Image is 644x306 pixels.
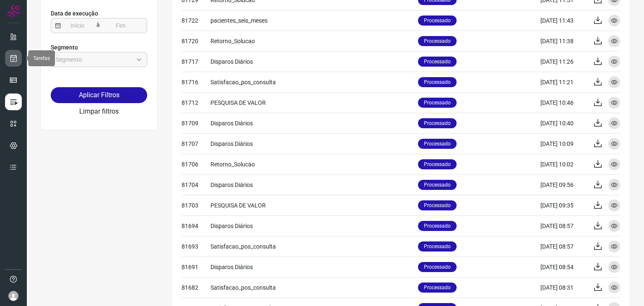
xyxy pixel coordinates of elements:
img: Logo [7,5,20,18]
p: Processado [418,159,457,169]
p: Processado [418,200,457,210]
p: Processado [418,36,457,46]
td: Disparos Diários [210,257,418,277]
td: pacientes_seis_meses [210,10,418,31]
td: Disparos Diários [210,133,418,154]
td: [DATE] 09:35 [540,195,587,215]
td: 81717 [182,51,210,72]
td: [DATE] 08:57 [540,236,587,257]
td: 81720 [182,31,210,51]
td: [DATE] 08:54 [540,257,587,277]
p: Processado [418,180,457,190]
td: Disparos Diários [210,215,418,236]
td: 81691 [182,257,210,277]
td: 81707 [182,133,210,154]
td: Satisfacao_pos_consulta [210,277,418,298]
img: avatar-user-boy.jpg [8,291,18,301]
p: Processado [418,139,457,149]
td: [DATE] 10:40 [540,113,587,133]
td: 81709 [182,113,210,133]
input: Início [61,18,94,33]
td: 81722 [182,10,210,31]
p: Data de execução [51,9,147,18]
td: [DATE] 08:31 [540,277,587,298]
td: [DATE] 11:21 [540,72,587,92]
p: Processado [418,77,457,87]
td: Disparos Diários [210,174,418,195]
td: [DATE] 10:09 [540,133,587,154]
td: PESQUISA DE VALOR [210,92,418,113]
p: Processado [418,262,457,272]
td: 81716 [182,72,210,92]
button: Limpar filtros [79,106,119,117]
p: Processado [418,221,457,231]
td: 81703 [182,195,210,215]
td: [DATE] 08:57 [540,215,587,236]
td: [DATE] 09:56 [540,174,587,195]
td: [DATE] 10:46 [540,92,587,113]
td: [DATE] 11:26 [540,51,587,72]
td: Satisfacao_pos_consulta [210,72,418,92]
p: Processado [418,241,457,252]
td: 81693 [182,236,210,257]
span: Tarefas [33,55,50,61]
input: Segmento [56,52,133,67]
td: [DATE] 11:43 [540,10,587,31]
p: Segmento [51,43,147,52]
span: à [94,18,102,33]
p: Processado [418,98,457,108]
td: PESQUISA DE VALOR [210,195,418,215]
td: 81682 [182,277,210,298]
td: 81704 [182,174,210,195]
td: [DATE] 11:38 [540,31,587,51]
td: [DATE] 10:02 [540,154,587,174]
p: Processado [418,16,457,26]
td: Disparos Diários [210,51,418,72]
td: Retorno_Solucao [210,154,418,174]
td: 81706 [182,154,210,174]
td: Satisfacao_pos_consulta [210,236,418,257]
p: Processado [418,57,457,67]
input: Fim [104,18,138,33]
td: 81694 [182,215,210,236]
td: Retorno_Solucao [210,31,418,51]
td: 81712 [182,92,210,113]
p: Processado [418,283,457,293]
button: Aplicar Filtros [51,87,147,103]
td: Disparos Diários [210,113,418,133]
p: Processado [418,118,457,128]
